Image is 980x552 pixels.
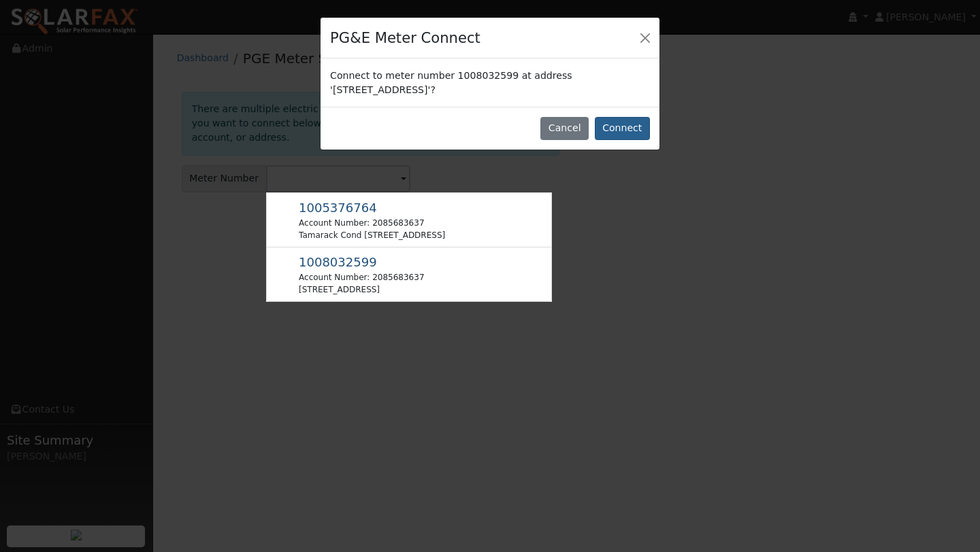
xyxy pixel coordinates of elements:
h4: PG&E Meter Connect [330,27,480,49]
div: Tamarack Cond [STREET_ADDRESS] [299,229,445,241]
div: Account Number: 2085683637 [299,271,424,283]
div: Connect to meter number 1008032599 at address '[STREET_ADDRESS]'? [321,58,659,106]
button: Connect [595,117,650,140]
span: 1008032599 [299,255,377,269]
div: [STREET_ADDRESS] [299,283,424,296]
button: Close [636,28,655,47]
span: Usage Point: 4424879852 [299,258,377,269]
span: Usage Point: 1145535335 [299,203,377,214]
button: Cancel [540,117,589,140]
div: Account Number: 2085683637 [299,217,445,229]
span: 1005376764 [299,201,377,215]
